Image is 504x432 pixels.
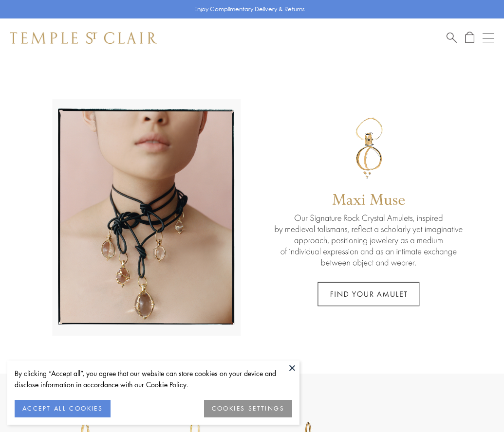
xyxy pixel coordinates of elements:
div: By clicking “Accept all”, you agree that our website can store cookies on your device and disclos... [15,368,292,390]
button: ACCEPT ALL COOKIES [15,400,111,417]
p: Enjoy Complimentary Delivery & Returns [194,4,305,14]
button: COOKIES SETTINGS [204,400,292,417]
a: Search [447,32,457,44]
a: Open Shopping Bag [465,32,474,44]
img: Temple St. Clair [10,32,157,44]
button: Open navigation [483,32,494,44]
